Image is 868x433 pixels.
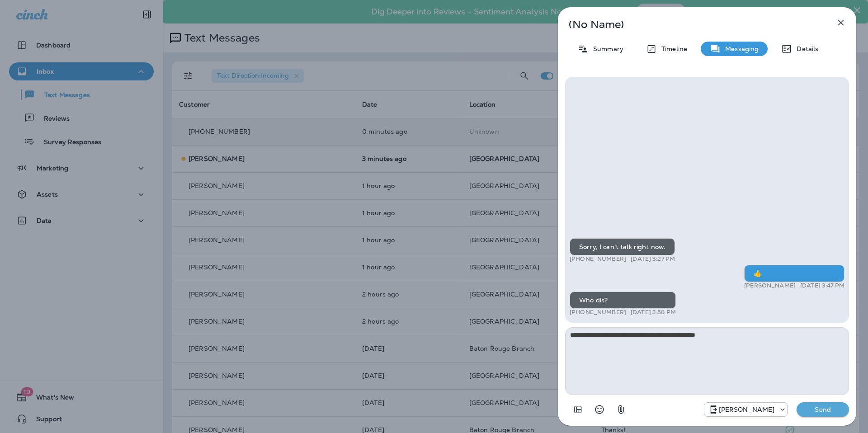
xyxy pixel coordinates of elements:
button: Add in a premade template [569,400,587,419]
button: Select an emoji [590,400,609,419]
p: [DATE] 3:58 PM [631,309,676,316]
p: (No Name) [569,21,816,28]
p: [PHONE_NUMBER] [570,309,626,316]
p: [PERSON_NAME] [744,282,796,289]
div: Sorry, I can't talk right now. [570,238,675,255]
p: [DATE] 3:47 PM [800,282,844,289]
p: Messaging [721,45,759,52]
p: [PHONE_NUMBER] [570,255,626,263]
div: 👍 [744,265,844,282]
p: Details [792,45,818,52]
div: +1 (504) 576-9603 [704,404,788,415]
div: Who dis? [570,292,676,309]
button: Send [797,402,849,417]
p: Timeline [657,45,687,52]
p: Send [804,405,842,414]
p: [PERSON_NAME] [719,406,775,413]
p: Summary [589,45,623,52]
p: [DATE] 3:27 PM [631,255,675,263]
